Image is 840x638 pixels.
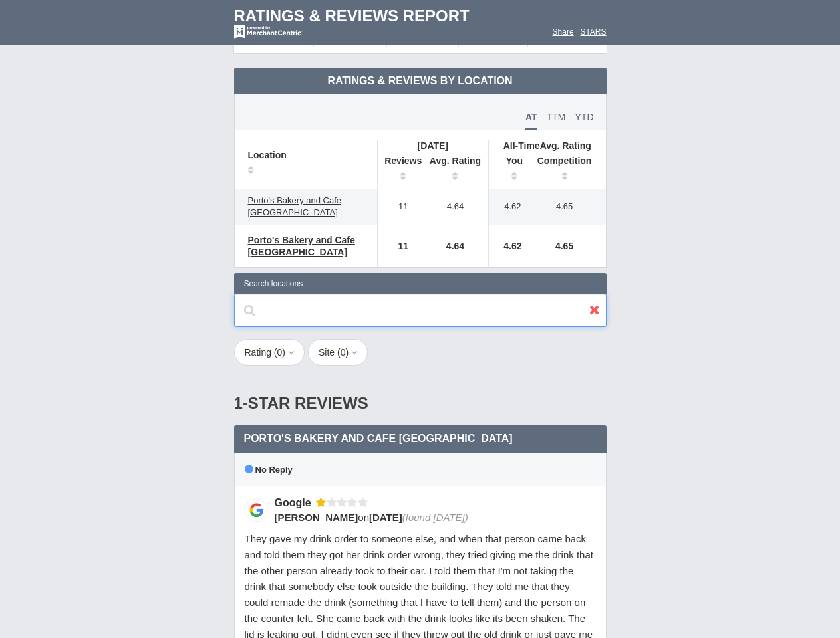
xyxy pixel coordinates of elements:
img: Google [245,498,268,522]
span: | [576,27,578,37]
th: Avg. Rating [489,140,606,152]
th: [DATE] [377,140,488,152]
span: [DATE] [369,512,402,523]
span: No Reply [245,465,293,475]
th: Reviews: activate to sort column ascending [377,152,422,189]
span: Porto's Bakery and Cafe [GEOGRAPHIC_DATA] [244,433,513,444]
span: Porto's Bakery and Cafe [GEOGRAPHIC_DATA] [248,235,355,257]
span: Porto's Bakery and Cafe [GEOGRAPHIC_DATA] [248,195,342,217]
td: Ratings & Reviews by Location [234,68,607,94]
img: mc-powered-by-logo-white-103.png [234,25,303,39]
div: 1-Star Reviews [234,381,607,425]
span: TTM [547,112,566,122]
button: Site (0) [308,339,368,366]
a: Porto's Bakery and Cafe [GEOGRAPHIC_DATA] [241,232,370,260]
th: Competition: activate to sort column ascending [530,152,606,189]
div: Google [275,496,316,510]
td: 4.62 [489,225,530,267]
td: 4.62 [489,189,530,225]
th: Location: activate to sort column ascending [235,140,378,189]
td: 4.64 [422,189,489,225]
button: Rating (0) [234,339,305,366]
th: You: activate to sort column ascending [489,152,530,189]
span: (found [DATE]) [402,512,468,523]
a: Porto's Bakery and Cafe [GEOGRAPHIC_DATA] [241,193,370,221]
th: Avg. Rating: activate to sort column ascending [422,152,489,189]
a: STARS [580,27,606,37]
div: on [275,510,587,524]
span: YTD [575,112,594,122]
td: 11 [377,189,422,225]
td: 4.64 [422,225,489,267]
span: 0 [277,347,283,358]
td: 4.65 [530,189,606,225]
td: 4.65 [530,225,606,267]
span: [PERSON_NAME] [275,512,358,523]
td: 11 [377,225,422,267]
a: Share [553,27,574,37]
span: All-Time [503,140,540,151]
span: AT [525,112,537,130]
span: 0 [341,347,346,358]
